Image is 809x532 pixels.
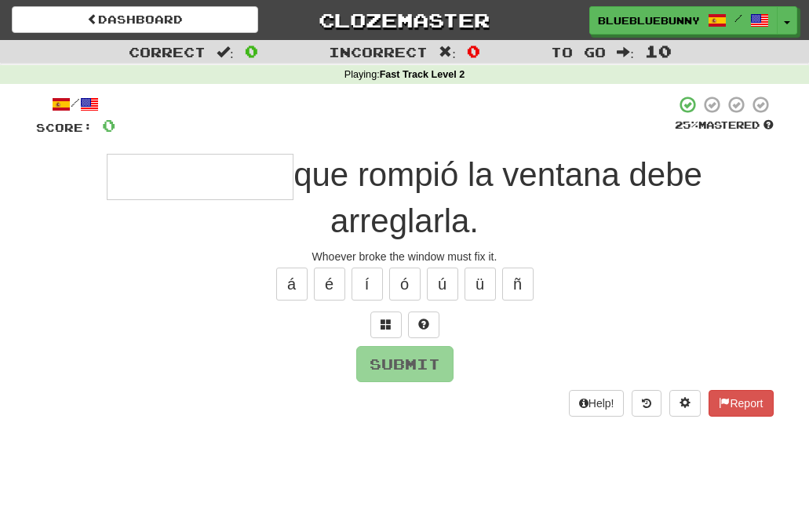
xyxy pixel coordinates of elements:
span: 0 [245,42,258,60]
span: : [617,46,634,59]
button: ñ [502,268,534,301]
span: Correct [129,44,206,60]
button: ú [427,268,458,301]
button: é [314,268,345,301]
button: ü [465,268,496,301]
a: bluebluebunny / [589,6,778,35]
span: 25 % [675,118,698,131]
span: Incorrect [329,44,428,60]
button: ó [389,268,421,301]
span: 0 [102,115,115,135]
div: / [36,95,115,115]
button: Switch sentence to multiple choice alt+p [370,312,402,338]
button: á [276,268,308,301]
span: : [217,46,234,59]
a: Clozemaster [282,6,528,34]
span: : [439,46,456,59]
button: Single letter hint - you only get 1 per sentence and score half the points! alt+h [408,312,439,338]
div: Whoever broke the window must fix it. [36,249,774,264]
span: To go [551,44,606,60]
button: í [352,268,383,301]
strong: Fast Track Level 2 [380,69,465,80]
span: / [734,13,742,24]
div: Mastered [675,118,774,133]
button: Round history (alt+y) [632,390,661,417]
button: Report [709,390,773,417]
span: que rompió la ventana debe arreglarla. [293,156,702,239]
span: bluebluebunny [598,13,700,27]
span: 0 [467,42,480,60]
button: Help! [569,390,625,417]
a: Dashboard [12,6,258,33]
button: Submit [356,346,454,382]
span: 10 [645,42,672,60]
span: Score: [36,121,93,134]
